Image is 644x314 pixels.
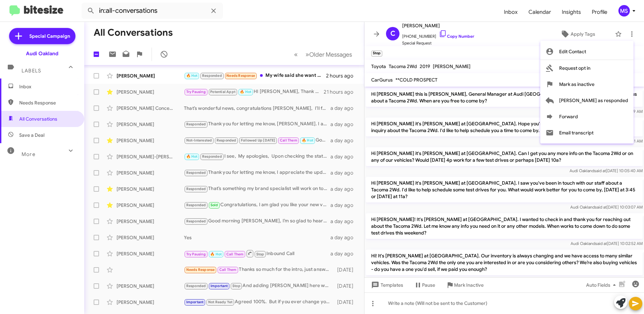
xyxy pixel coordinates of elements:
[559,92,628,108] span: [PERSON_NAME] as responded
[540,108,634,125] button: Forward
[559,43,586,60] span: Edit Contact
[559,76,594,92] span: Mark as inactive
[559,60,590,76] span: Request opt in
[540,125,634,141] button: Email transcript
